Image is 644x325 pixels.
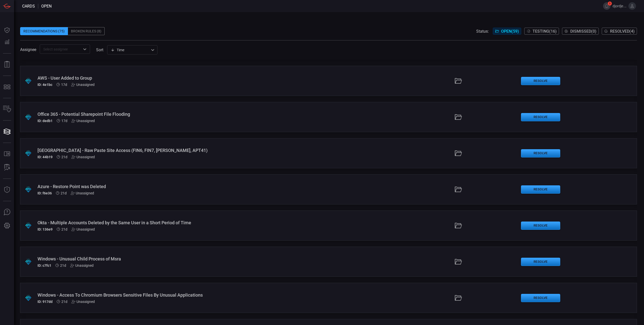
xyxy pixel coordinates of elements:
button: Rule Catalog [1,148,13,160]
span: Sep 14, 2025 12:15 PM [61,119,67,123]
span: Sep 10, 2025 1:50 PM [61,155,67,159]
div: Windows - Access To Chromium Browsers Sensitive Files By Unusual Applications [37,292,278,298]
input: Select assignee [41,46,80,52]
div: Palo Alto - Raw Paste Site Access (FIN6, FIN7, Rocke, APT41) [37,148,278,153]
button: Resolve [521,185,560,194]
button: Resolve [521,149,560,157]
span: Open ( 59 ) [501,29,519,34]
div: Unassigned [71,191,94,195]
div: Okta - Multiple Accounts Deleted by the Same User in a Short Period of Time [37,220,278,225]
button: Dismissed(0) [562,28,599,35]
button: Preferences [1,220,13,232]
span: Assignee [20,47,36,52]
div: AWS - User Added to Group [37,75,278,81]
span: Status: [476,29,489,34]
h5: ID: dedb1 [37,119,53,123]
div: Time [111,47,149,52]
span: Cards [22,4,35,9]
h5: ID: 44b19 [37,155,53,159]
span: Sep 10, 2025 1:49 PM [60,263,66,267]
h5: ID: 4e1bc [37,83,52,87]
button: Resolve [521,222,560,230]
button: Resolved(4) [602,28,637,35]
div: Windows - Unusual Child Process of Msra [37,256,278,261]
h5: ID: 917dd [37,300,53,304]
button: Resolve [521,113,560,121]
span: Sep 10, 2025 1:49 PM [61,227,67,231]
button: Cards [1,126,13,138]
div: Azure - Restore Point was Deleted [37,184,278,189]
div: Unassigned [71,227,95,231]
button: Reports [1,59,13,71]
button: Resolve [521,77,560,85]
button: ALERT ANALYSIS [1,161,13,174]
button: Open(59) [493,28,521,35]
button: Resolve [521,294,560,302]
span: djordje.dosic [613,4,626,8]
button: MITRE - Detection Posture [1,81,13,93]
div: Unassigned [71,119,95,123]
button: Dashboard [1,24,13,36]
h5: ID: 136e9 [37,227,53,231]
button: Inventory [1,103,13,115]
span: Sep 10, 2025 1:49 PM [61,191,67,195]
span: Sep 14, 2025 12:15 PM [61,83,67,87]
label: sort [96,47,103,52]
span: 3 [608,2,612,6]
span: Testing ( 16 ) [533,29,557,34]
div: Unassigned [70,263,94,267]
button: Open [81,46,88,53]
div: Unassigned [71,300,95,304]
span: open [41,4,52,9]
h5: ID: c7fc1 [37,263,51,267]
span: Resolved ( 4 ) [610,29,635,34]
button: Detections [1,36,13,48]
div: Office 365 - Potential Sharepoint File Flooding [37,112,278,117]
div: Recommendations (75) [20,27,68,35]
h5: ID: f6e36 [37,191,52,195]
button: Ask Us A Question [1,206,13,218]
button: Testing(16) [524,28,559,35]
span: Sep 10, 2025 1:49 PM [61,300,67,304]
div: Unassigned [71,83,95,87]
button: Resolve [521,258,560,266]
div: Broken Rules (8) [68,27,105,35]
span: Dismissed ( 0 ) [570,29,596,34]
div: Unassigned [71,155,95,159]
button: Threat Intelligence [1,184,13,196]
button: 3 [603,2,611,10]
